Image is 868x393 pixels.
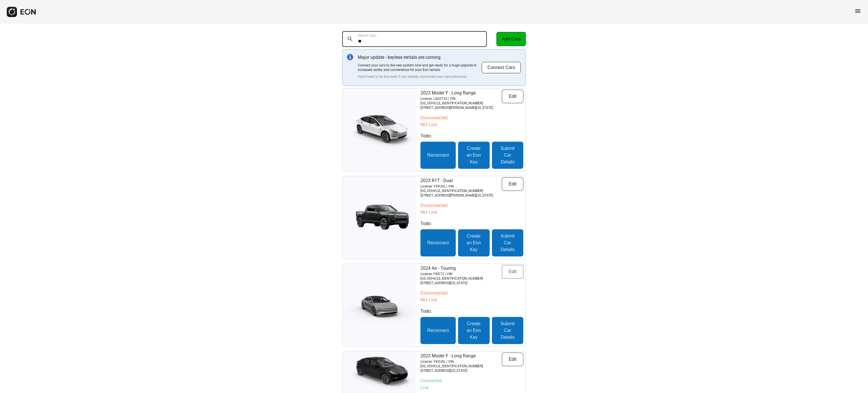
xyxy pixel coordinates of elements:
p: License: Y42UGL | VIN: [US_VEHICLE_IDENTIFICATION_NUMBER] [420,359,502,368]
button: Connect Cars [481,62,521,74]
p: Live [420,384,523,391]
button: Edit [502,353,523,366]
p: License: FIEE72 | VIN: [US_VEHICLE_IDENTIFICATION_NUMBER] [420,272,502,281]
p: Disconnected [420,115,523,121]
p: Not Live [420,209,523,216]
p: Connected [420,377,523,384]
img: info [347,54,353,60]
p: Todo: [420,308,523,315]
button: Edit [502,90,523,103]
p: Major update - keyless rentals are coming [358,54,481,61]
p: Todo: [420,133,523,139]
p: Disconnected [420,290,523,297]
p: 2023 Model Y - Long Range [420,90,502,96]
p: [STREET_ADDRESS][PERSON_NAME][US_STATE] [420,193,502,198]
label: Search Cars [358,33,376,38]
p: 2024 Air - Touring [420,265,502,272]
p: License: Y39UGL | VIN: [US_VEHICLE_IDENTIFICATION_NUMBER] [420,184,502,193]
button: Submit Car Details [492,317,523,344]
p: Connect your cars to the new system now and get ready for a huge upgrade in increased safety and ... [358,63,481,72]
p: [STREET_ADDRESS][US_STATE] [420,281,502,285]
img: car [342,354,416,391]
p: License: LAS5720 | VIN: [US_VEHICLE_IDENTIFICATION_NUMBER] [420,96,502,105]
p: [STREET_ADDRESS][PERSON_NAME][US_STATE] [420,105,502,110]
p: Disconnected [420,202,523,209]
p: [STREET_ADDRESS][US_STATE] [420,368,502,373]
button: Reconnect [420,317,456,344]
p: Not Live [420,297,523,303]
button: Reconnect [420,229,456,256]
button: Reconnect [420,142,456,169]
button: Create an Eon Key [458,229,490,256]
img: car [342,111,416,148]
p: 2023 R1T - Dual [420,177,502,184]
span: menu [854,8,861,14]
p: Not Live [420,121,523,128]
p: Todo: [420,220,523,227]
button: Edit [502,177,523,191]
p: 2023 Model Y - Long Range [420,353,502,359]
button: Create an Eon Key [458,317,490,344]
button: Edit [502,265,523,278]
button: Add Cars [496,32,526,46]
p: You'll need to do this even if you already connected your cars previously. [358,74,481,79]
img: car [342,199,416,236]
button: Submit Car Details [492,142,523,169]
button: Create an Eon Key [458,142,490,169]
button: Submit Car Details [492,229,523,256]
img: car [342,287,416,323]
